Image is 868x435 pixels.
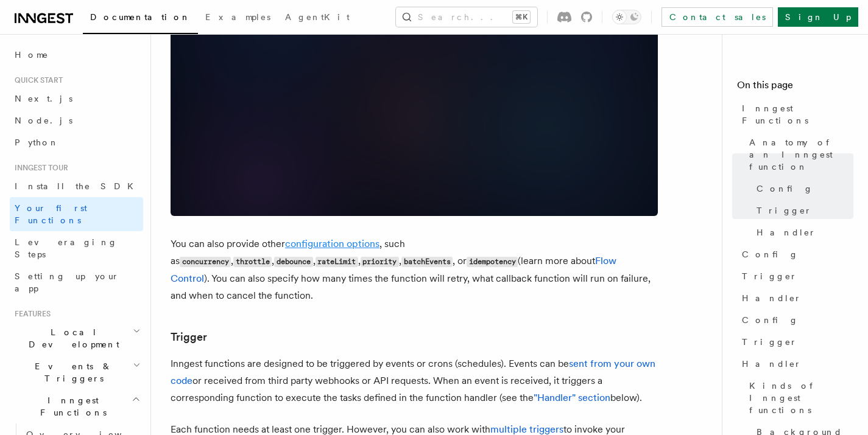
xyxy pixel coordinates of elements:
span: Handler [742,358,802,370]
a: Setting up your app [10,265,143,299]
a: Examples [198,4,278,33]
p: Inngest functions are designed to be triggered by events or crons (schedules). Events can be or r... [171,355,658,406]
a: Home [10,44,143,66]
span: Trigger [742,270,797,282]
span: Events & Triggers [10,360,133,385]
code: idempotency [467,257,518,267]
a: Sign Up [778,7,858,27]
a: Python [10,131,143,153]
span: Handler [757,226,816,238]
span: Node.js [15,116,72,125]
a: "Handler" section [534,392,610,403]
span: Local Development [10,326,133,350]
a: Config [737,309,853,331]
span: Leveraging Steps [15,237,118,259]
a: Anatomy of an Inngest function [744,131,853,178]
button: Events & Triggers [10,355,143,389]
a: Handler [737,287,853,309]
span: Install the SDK [15,181,141,191]
button: Toggle dark mode [612,10,641,24]
span: Quick start [10,75,63,85]
span: Anatomy of an Inngest function [749,136,853,173]
a: Handler [752,221,853,243]
p: You can also provide other , such as , , , , , , or (learn more about ). You can also specify how... [171,235,658,304]
span: Setting up your app [15,271,119,293]
span: Config [757,183,813,195]
a: Handler [737,353,853,375]
span: Inngest Functions [742,102,853,127]
a: Leveraging Steps [10,231,143,265]
span: Your first Functions [15,203,87,225]
a: Inngest Functions [737,97,853,131]
a: Next.js [10,88,143,110]
span: Examples [205,12,270,22]
span: Inngest Functions [10,394,132,419]
a: multiple triggers [490,423,563,435]
code: batchEvents [401,257,453,267]
span: Documentation [90,12,191,22]
span: Kinds of Inngest functions [749,380,853,416]
span: Config [742,314,799,326]
kbd: ⌘K [513,11,530,23]
span: Trigger [742,336,797,348]
code: rateLimit [316,257,358,267]
span: Home [15,49,49,61]
button: Local Development [10,321,143,355]
code: throttle [233,257,272,267]
a: Config [737,243,853,265]
span: Handler [742,292,802,304]
button: Inngest Functions [10,389,143,423]
h4: On this page [737,78,853,97]
a: Trigger [171,329,207,346]
button: Search...⌘K [396,7,537,27]
code: concurrency [180,257,231,267]
span: Inngest tour [10,163,68,173]
a: Config [752,178,853,200]
span: Python [15,137,59,147]
a: Install the SDK [10,175,143,197]
a: Trigger [737,265,853,287]
a: Node.js [10,110,143,131]
code: debounce [274,257,312,267]
a: sent from your own code [171,358,655,386]
a: Documentation [83,4,198,34]
a: Contact sales [662,7,773,27]
a: Your first Functions [10,197,143,231]
code: priority [361,257,399,267]
a: AgentKit [278,4,357,33]
span: Features [10,309,51,319]
span: Trigger [757,204,812,217]
span: AgentKit [285,12,350,22]
a: Kinds of Inngest functions [744,375,853,421]
a: Trigger [737,331,853,353]
a: configuration options [285,238,379,249]
a: Flow Control [171,255,616,284]
span: Config [742,248,799,260]
a: Trigger [752,200,853,221]
span: Next.js [15,94,72,103]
